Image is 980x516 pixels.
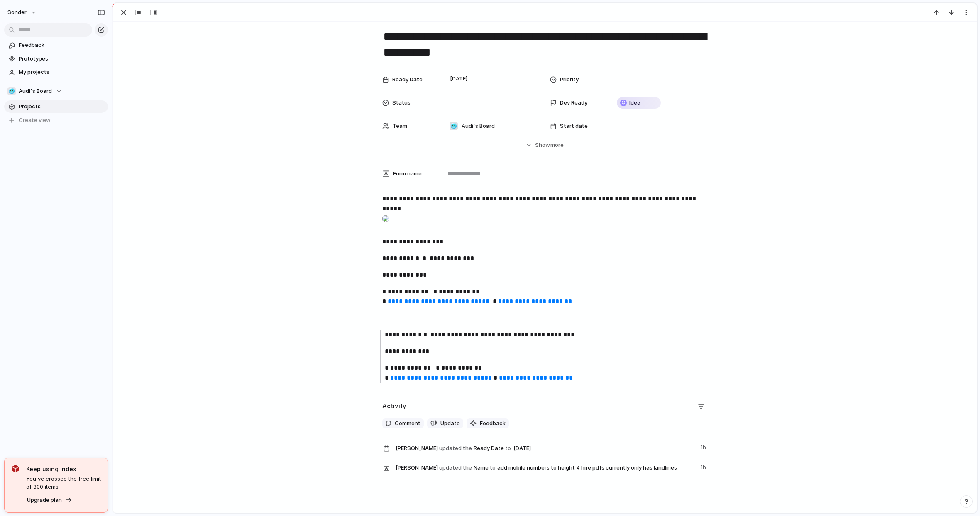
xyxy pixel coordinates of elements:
span: Feedback [19,41,105,49]
span: [PERSON_NAME] [396,464,438,472]
span: 1h [701,462,708,472]
span: to [505,444,511,453]
a: Feedback [4,39,108,51]
button: Create view [4,114,108,127]
button: Comment [382,418,424,429]
span: Projects [19,102,105,111]
span: Audi's Board [19,87,52,95]
span: [DATE] [448,74,470,84]
button: Showmore [382,138,708,153]
span: updated the [439,464,472,472]
span: to [490,464,496,472]
span: Priority [560,75,579,84]
span: Form name [393,170,422,178]
div: 🥶 [450,122,458,130]
span: You've crossed the free limit of 300 items [26,475,101,491]
span: 1h [701,442,708,452]
span: Prototypes [19,55,105,63]
h2: Activity [382,402,406,411]
span: Show [535,141,550,149]
span: [PERSON_NAME] [396,444,438,453]
div: 🥶 [7,87,16,95]
span: [DATE] [511,443,533,453]
span: Feedback [480,419,506,428]
span: Idea [629,99,640,107]
button: sonder [4,6,41,19]
span: Name add mobile numbers to height 4 hire pdfs currently only has landlines [396,462,696,473]
button: Feedback [467,418,509,429]
span: Upgrade plan [27,496,62,504]
button: Upgrade plan [24,494,75,506]
span: Update [440,419,460,428]
span: Ready Date [392,75,423,84]
span: sonder [7,8,27,17]
a: Projects [4,100,108,113]
span: Audi's Board [462,122,495,130]
a: Prototypes [4,53,108,65]
span: updated the [439,444,472,453]
a: My projects [4,66,108,78]
span: Ready Date [396,442,696,454]
button: 🥶Audi's Board [4,85,108,97]
button: Update [427,418,463,429]
span: Keep using Index [26,465,101,473]
span: Create view [19,116,51,124]
span: Status [392,99,411,107]
span: Dev Ready [560,99,587,107]
span: My projects [19,68,105,76]
span: more [550,141,564,149]
span: Comment [395,419,420,428]
span: Start date [560,122,588,130]
span: Team [393,122,407,130]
